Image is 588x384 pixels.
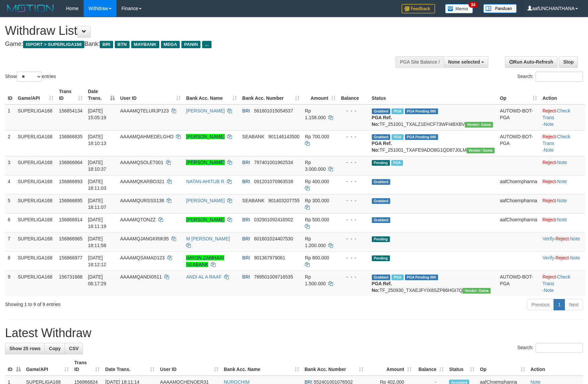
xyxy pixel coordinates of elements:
[544,147,554,153] a: Note
[242,217,250,222] span: BRI
[542,255,554,260] a: Verify
[254,255,285,260] span: Copy 901367979061 to clipboard
[305,274,326,286] span: Rp 1.500.000
[186,255,224,267] a: IMRON ZAMHARI SEABANK
[85,85,117,104] th: Date Trans.: activate to sort column descending
[5,72,56,82] label: Show entries
[5,175,15,194] td: 4
[88,255,106,267] span: [DATE] 18:12:12
[15,104,56,131] td: SUPERLIGA168
[15,213,56,232] td: SUPERLIGA168
[120,274,162,280] span: AAAAMQANDI0511
[59,198,82,203] span: 156866895
[542,198,556,203] a: Reject
[59,179,82,184] span: 156866893
[465,122,493,128] span: Vendor URL: https://trx31.1velocity.biz
[115,41,130,48] span: BTN
[5,232,15,251] td: 7
[242,274,250,280] span: BRI
[202,41,211,48] span: ...
[242,236,250,241] span: BRI
[305,179,329,184] span: Rp 400.000
[5,130,15,156] td: 2
[186,179,224,184] a: NATAN AHITUB R
[254,236,293,241] span: Copy 601601024407530 to clipboard
[157,357,221,376] th: User ID: activate to sort column ascending
[305,108,326,120] span: Rp 1.158.000
[120,108,169,113] span: AAAAMQTELURJP123
[88,274,106,286] span: [DATE] 06:17:29
[369,85,497,104] th: Status
[183,85,240,104] th: Bank Acc. Name: activate to sort column ascending
[369,271,497,296] td: TF_250930_TXAEJFYIX8SZP86HGI7Q
[186,236,230,241] a: M [PERSON_NAME]
[254,108,293,113] span: Copy 561601015054537 to clipboard
[540,175,585,194] td: ·
[542,160,556,165] a: Reject
[372,134,391,140] span: Grabbed
[120,217,156,222] span: AAAAMQTONZZ
[392,108,403,114] span: Marked by aafsengchandara
[528,357,583,376] th: Action
[483,4,517,13] img: panduan.png
[186,274,222,280] a: ANDI AL A RAAF
[120,134,173,139] span: AAAAMQAHMEDELGHO
[542,134,570,146] a: Check Trans
[186,198,225,203] a: [PERSON_NAME]
[59,108,82,113] span: 156854134
[186,160,225,165] a: [PERSON_NAME]
[23,357,72,376] th: Game/API: activate to sort column ascending
[88,217,106,229] span: [DATE] 18:11:19
[59,255,82,260] span: 156866977
[469,2,478,8] span: 34
[341,159,366,166] div: - - -
[338,85,369,104] th: Balance
[497,213,540,232] td: aafChoemphanna
[5,343,45,354] a: Show 25 rows
[302,85,338,104] th: Amount: activate to sort column ascending
[527,299,554,310] a: Previous
[542,236,554,241] a: Verify
[341,235,366,242] div: - - -
[467,148,495,153] span: Vendor URL: https://trx31.1velocity.biz
[120,179,164,184] span: AAAAMQKARBO321
[5,357,23,376] th: ID: activate to sort column descending
[59,160,82,165] span: 156866864
[88,108,106,120] span: [DATE] 15:05:19
[302,357,366,376] th: Bank Acc. Number: activate to sort column ascending
[497,104,540,131] td: AUTOWD-BOT-PGA
[448,59,480,65] span: None selected
[59,236,82,241] span: 156866965
[372,217,391,223] span: Grabbed
[565,299,583,310] a: Next
[120,236,169,241] span: AAAAMQJANGKRIK95
[372,198,391,204] span: Grabbed
[5,104,15,131] td: 1
[540,156,585,175] td: ·
[117,85,183,104] th: User ID: activate to sort column ascending
[405,134,438,140] span: PGA Pending
[372,141,392,153] b: PGA Ref. No:
[557,217,567,222] a: Note
[444,56,488,68] button: None selected
[570,255,580,260] a: Note
[369,104,497,131] td: TF_251001_TXALZ1EHCF73WFI4BXBV
[305,198,329,203] span: Rp 300.000
[5,24,385,37] h1: Withdraw List
[72,357,102,376] th: Trans ID: activate to sort column ascending
[5,85,15,104] th: ID
[341,133,366,140] div: - - -
[540,194,585,213] td: ·
[181,41,200,48] span: PANIN
[15,85,56,104] th: Game/API: activate to sort column ascending
[221,357,302,376] th: Bank Acc. Name: activate to sort column ascending
[242,108,250,113] span: BRI
[402,4,435,13] img: Feedback.jpg
[15,175,56,194] td: SUPERLIGA168
[59,217,82,222] span: 156866914
[102,357,157,376] th: Date Trans.: activate to sort column ascending
[405,108,438,114] span: PGA Pending
[542,108,556,113] a: Reject
[242,160,250,165] span: BRI
[341,216,366,223] div: - - -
